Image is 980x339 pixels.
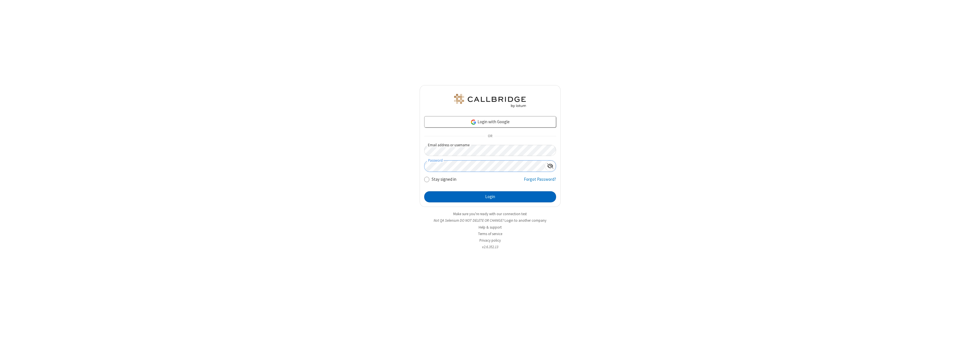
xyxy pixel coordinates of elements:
[485,132,495,140] span: OR
[432,176,456,183] label: Stay signed in
[479,225,502,230] a: Help & support
[524,176,556,187] a: Forgot Password?
[424,191,556,203] button: Login
[424,116,556,128] a: Login with Google
[420,244,561,250] li: v2.6.352.13
[420,218,561,223] li: Not QA Selenium DO NOT DELETE OR CHANGE?
[424,145,556,156] input: Email address or username
[545,161,556,171] div: Show password
[479,238,501,243] a: Privacy policy
[505,218,546,223] button: Login to another company
[470,119,477,125] img: google-icon.png
[478,231,502,236] a: Terms of service
[424,161,545,172] input: Password
[453,211,527,216] a: Make sure you're ready with our connection test
[453,94,527,108] img: QA Selenium DO NOT DELETE OR CHANGE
